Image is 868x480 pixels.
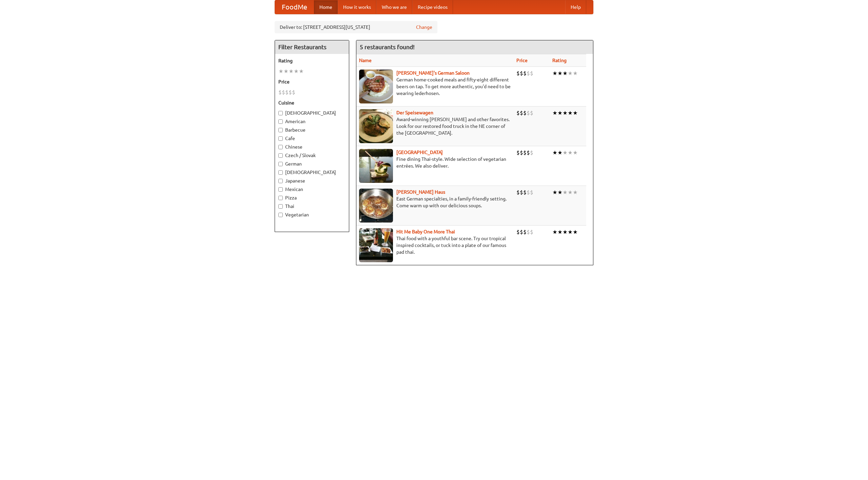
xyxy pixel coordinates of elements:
label: [DEMOGRAPHIC_DATA] [278,110,346,116]
li: ★ [557,109,563,117]
li: ★ [573,149,578,156]
li: ★ [557,228,563,236]
a: Name [359,58,372,63]
input: Pizza [278,196,283,200]
p: German home-cooked meals and fifty-eight different beers on tap. To get more authentic, you'd nee... [359,76,511,97]
a: Hit Me Baby One More Thai [396,229,455,234]
a: Recipe videos [412,0,453,14]
li: ★ [568,189,573,196]
li: $ [530,109,533,117]
h5: Rating [278,57,346,64]
li: $ [527,70,530,77]
div: Deliver to: [STREET_ADDRESS][US_STATE] [275,21,437,33]
li: ★ [568,70,573,77]
li: ★ [557,189,563,196]
li: ★ [563,109,568,117]
input: Czech / Slovak [278,153,283,158]
p: Thai food with a youthful bar scene. Try our tropical inspired cocktails, or tuck into a plate of... [359,235,511,255]
li: $ [530,70,533,77]
li: $ [523,228,527,236]
input: German [278,162,283,166]
label: [DEMOGRAPHIC_DATA] [278,169,346,176]
p: East German specialties, in a family-friendly setting. Come warm up with our delicious soups. [359,195,511,209]
label: Czech / Slovak [278,152,346,159]
li: $ [285,89,289,96]
li: ★ [289,68,294,75]
li: $ [516,70,520,77]
a: Change [416,24,432,31]
li: ★ [563,70,568,77]
li: $ [289,89,292,96]
a: Help [565,0,586,14]
li: $ [523,109,527,117]
li: ★ [278,68,283,75]
li: ★ [557,149,563,156]
li: $ [527,189,530,196]
a: Der Speisewagen [396,110,433,115]
input: Mexican [278,187,283,192]
li: $ [278,89,282,96]
a: Price [516,58,528,63]
li: $ [516,149,520,156]
h4: Filter Restaurants [275,40,349,54]
li: ★ [294,68,299,75]
label: American [278,118,346,125]
a: [PERSON_NAME]'s German Saloon [396,70,470,76]
li: $ [527,149,530,156]
li: $ [520,149,523,156]
h5: Cuisine [278,99,346,106]
label: Cafe [278,135,346,142]
li: ★ [552,228,557,236]
label: Japanese [278,177,346,184]
input: Cafe [278,136,283,141]
a: Home [314,0,338,14]
li: $ [523,149,527,156]
input: Thai [278,204,283,209]
li: ★ [552,189,557,196]
input: Chinese [278,145,283,149]
label: Mexican [278,186,346,193]
li: $ [530,189,533,196]
li: $ [523,70,527,77]
li: $ [527,109,530,117]
li: $ [530,228,533,236]
li: $ [520,228,523,236]
li: ★ [573,70,578,77]
a: Who we are [376,0,412,14]
input: Vegetarian [278,213,283,217]
li: ★ [552,109,557,117]
b: [PERSON_NAME] Haus [396,189,445,195]
p: Award-winning [PERSON_NAME] and other favorites. Look for our restored food truck in the NE corne... [359,116,511,136]
input: [DEMOGRAPHIC_DATA] [278,170,283,175]
input: American [278,119,283,124]
label: Pizza [278,194,346,201]
img: speisewagen.jpg [359,109,393,143]
label: Thai [278,203,346,210]
a: [GEOGRAPHIC_DATA] [396,150,443,155]
li: $ [520,70,523,77]
li: ★ [573,228,578,236]
a: FoodMe [275,0,314,14]
li: ★ [568,149,573,156]
label: Vegetarian [278,211,346,218]
li: ★ [573,109,578,117]
img: satay.jpg [359,149,393,183]
li: ★ [563,189,568,196]
li: ★ [568,228,573,236]
p: Fine dining Thai-style. Wide selection of vegetarian entrées. We also deliver. [359,156,511,169]
li: $ [516,109,520,117]
input: Japanese [278,179,283,183]
li: $ [530,149,533,156]
li: ★ [552,149,557,156]
img: esthers.jpg [359,70,393,103]
li: $ [520,189,523,196]
img: kohlhaus.jpg [359,189,393,223]
ng-pluralize: 5 restaurants found! [360,44,415,50]
li: $ [523,189,527,196]
li: $ [292,89,295,96]
li: ★ [299,68,304,75]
